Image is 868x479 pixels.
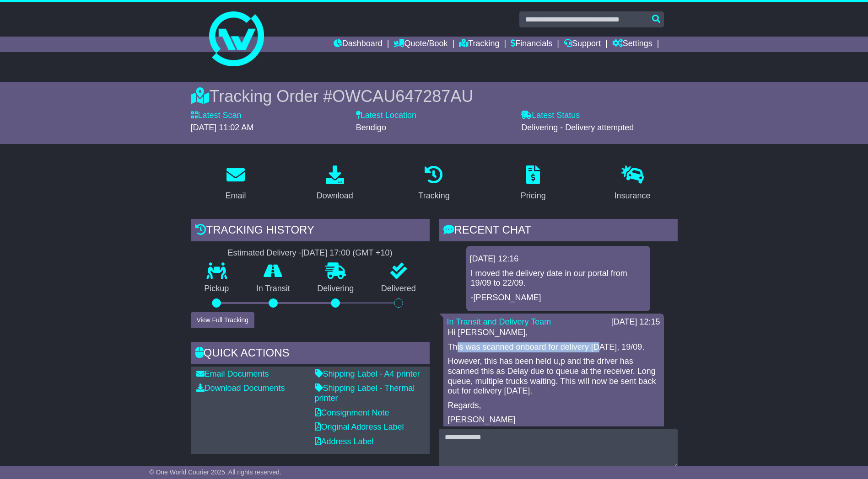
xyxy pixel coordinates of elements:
span: Bendigo [356,123,386,132]
p: Delivering [304,284,368,294]
a: Quote/Book [394,37,447,52]
p: [PERSON_NAME] [448,415,659,425]
a: Download [311,162,359,205]
label: Latest Scan [191,111,242,121]
div: Quick Actions [191,342,430,367]
span: [DATE] 11:02 AM [191,123,254,132]
a: Shipping Label - A4 printer [315,369,420,378]
div: Download [317,190,353,202]
p: Delivered [367,284,430,294]
label: Latest Status [521,111,580,121]
div: Tracking Order # [191,86,678,106]
span: Delivering - Delivery attempted [521,123,634,132]
p: -[PERSON_NAME] [471,293,646,303]
a: In Transit and Delivery Team [447,317,551,326]
p: Pickup [191,284,243,294]
label: Latest Location [356,111,416,121]
div: Tracking history [191,219,430,244]
a: Tracking [459,37,499,52]
a: Original Address Label [315,422,404,431]
button: View Full Tracking [191,312,254,328]
span: OWCAU647287AU [332,87,473,106]
p: Regards, [448,401,659,411]
a: Support [564,37,601,52]
a: Tracking [412,162,455,205]
a: Settings [612,37,652,52]
a: Insurance [609,162,657,205]
p: This was scanned onboard for delivery [DATE], 19/09. [448,342,659,352]
p: I moved the delivery date in our portal from 19/09 to 22/09. [471,269,646,288]
div: Pricing [521,190,546,202]
div: Estimated Delivery - [191,248,430,258]
a: Shipping Label - Thermal printer [315,383,415,403]
p: However, this has been held u,p and the driver has scanned this as Delay due to queue at the rece... [448,357,659,396]
a: Dashboard [334,37,383,52]
div: [DATE] 17:00 (GMT +10) [302,248,393,258]
div: [DATE] 12:15 [611,317,660,327]
a: Pricing [515,162,552,205]
div: Tracking [418,190,449,202]
p: In Transit [243,284,304,294]
div: RECENT CHAT [439,219,678,244]
a: Address Label [315,437,374,446]
div: [DATE] 12:16 [470,254,647,264]
span: © One World Courier 2025. All rights reserved. [149,468,281,476]
div: Email [225,190,246,202]
a: Email Documents [196,369,269,378]
a: Email [219,162,252,205]
a: Download Documents [196,383,285,393]
p: Hi [PERSON_NAME], [448,328,659,338]
a: Consignment Note [315,408,389,417]
a: Financials [511,37,552,52]
div: Insurance [615,190,651,202]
